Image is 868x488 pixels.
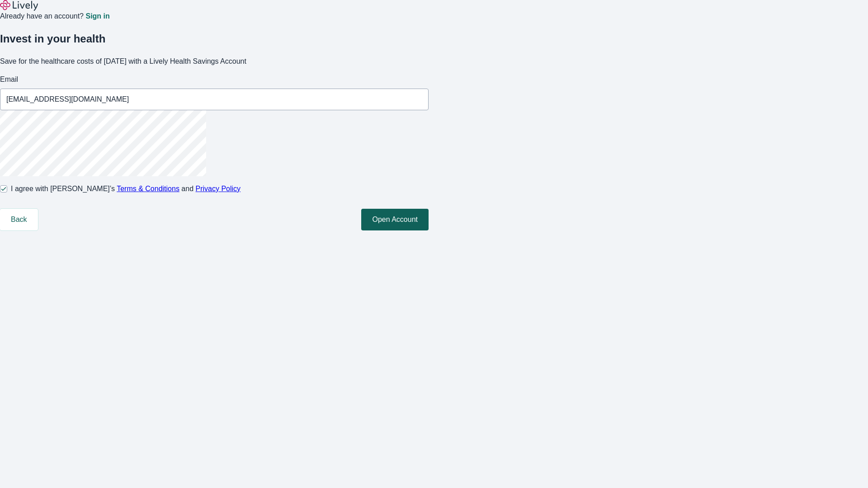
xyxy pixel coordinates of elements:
[361,209,429,230] button: Open Account
[85,13,109,20] a: Sign in
[196,185,241,192] a: Privacy Policy
[11,183,241,194] span: I agree with [PERSON_NAME]’s and
[117,185,179,192] a: Terms & Conditions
